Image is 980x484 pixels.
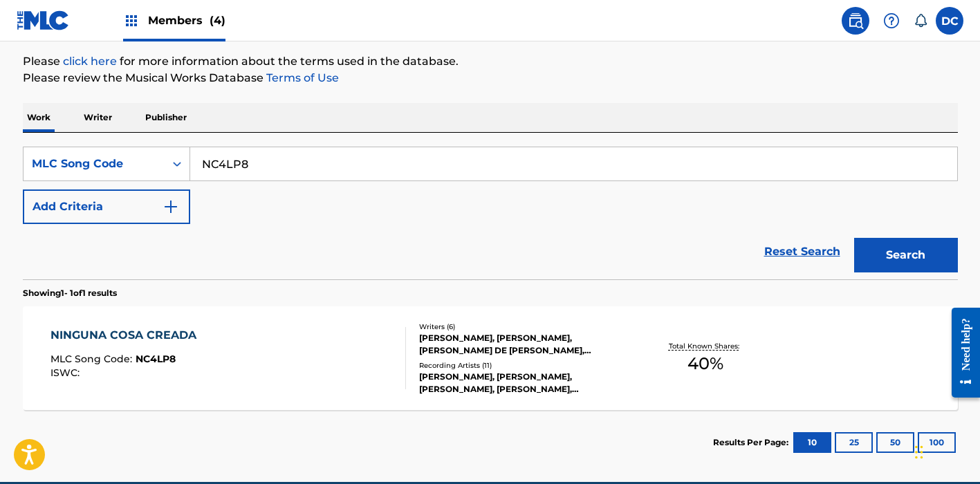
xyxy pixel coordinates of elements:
[23,70,958,86] p: Please review the Musical Works Database
[141,103,191,132] p: Publisher
[713,436,792,449] p: Results Per Page:
[23,287,117,299] p: Showing 1 - 1 of 1 results
[50,366,83,379] span: ISWC :
[878,7,905,35] div: Help
[793,432,831,453] button: 10
[23,53,958,70] p: Please for more information about the terms used in the database.
[419,332,628,357] div: [PERSON_NAME], [PERSON_NAME], [PERSON_NAME] DE [PERSON_NAME], [PERSON_NAME], [PERSON_NAME], [PERS...
[911,418,980,484] div: Widget de chat
[757,236,847,267] a: Reset Search
[136,353,176,365] span: NC4LP8
[842,7,869,35] a: Public Search
[23,306,958,410] a: NINGUNA COSA CREADAMLC Song Code:NC4LP8ISWC:Writers (6)[PERSON_NAME], [PERSON_NAME], [PERSON_NAME...
[264,71,339,84] a: Terms of Use
[419,371,628,395] div: [PERSON_NAME], [PERSON_NAME], [PERSON_NAME], [PERSON_NAME], [PERSON_NAME]
[915,431,923,473] div: Arrastrar
[419,360,628,371] div: Recording Artists ( 11 )
[80,103,116,132] p: Writer
[123,12,140,29] img: Top Rightsholders
[23,189,190,224] button: Add Criteria
[50,327,203,344] div: NINGUNA COSA CREADA
[854,238,958,272] button: Search
[835,432,873,453] button: 25
[687,351,723,376] span: 40 %
[17,10,70,30] img: MLC Logo
[50,353,136,365] span: MLC Song Code :
[876,432,914,453] button: 50
[669,341,743,351] p: Total Known Shares:
[63,55,117,68] a: click here
[163,198,179,215] img: 9d2ae6d4665cec9f34b9.svg
[847,12,864,29] img: search
[210,14,225,27] span: (4)
[148,12,225,28] span: Members
[911,418,980,484] iframe: Chat Widget
[419,322,628,332] div: Writers ( 6 )
[941,296,980,410] iframe: Resource Center
[23,103,55,132] p: Work
[883,12,900,29] img: help
[936,7,963,35] div: User Menu
[23,147,958,279] form: Search Form
[32,156,156,172] div: MLC Song Code
[914,14,927,28] div: Notifications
